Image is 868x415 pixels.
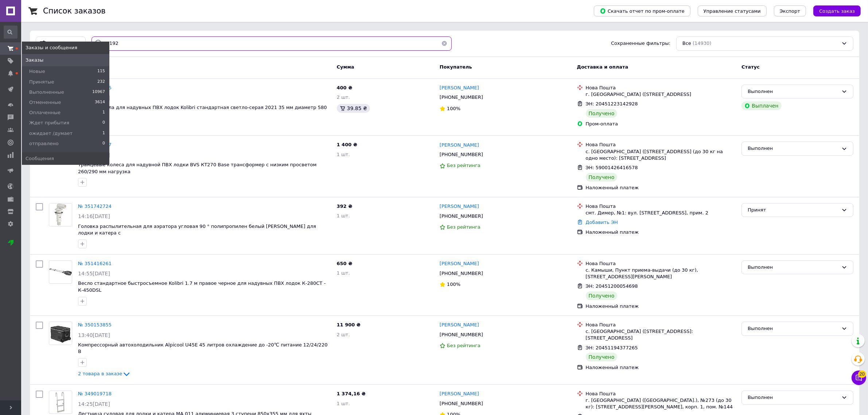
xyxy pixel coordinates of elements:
div: 39.85 ₴ [337,104,370,113]
span: Все [682,40,691,47]
div: Нова Пошта [586,85,736,91]
div: Наложенный платеж [586,303,736,310]
span: 1 [102,130,105,137]
div: с. Камыши, Пункт приема-выдачи (до 30 кг), [STREET_ADDRESS][PERSON_NAME] [586,267,736,280]
span: Принятые [29,79,54,85]
span: [PHONE_NUMBER] [440,94,483,100]
span: Новые [29,68,45,75]
span: Фильтры [50,40,72,47]
span: ожидает /думает [29,130,73,137]
div: с. [GEOGRAPHIC_DATA] ([STREET_ADDRESS]: [STREET_ADDRESS] [586,328,736,341]
a: Лопасть весла для надувных ПВХ лодок Kolibri стандартная светло-серая 2021 35 мм диаметр 580 мм д... [78,105,327,117]
span: 2 шт. [337,94,350,100]
button: Управление статусами [698,5,767,16]
div: Наложенный платеж [586,364,736,371]
a: [PERSON_NAME] [440,85,479,92]
a: Фото товару [49,391,72,414]
span: Без рейтинга [447,163,480,168]
span: 0 [102,120,105,126]
a: № 351416261 [78,261,112,266]
a: № 350153855 [78,322,112,327]
a: Транцевые колеса для надувной ПВХ лодки BVS КТ270 Base трансформер с низким просветом 260/290 мм ... [78,162,316,174]
div: Получено [586,291,618,300]
span: 3614 [95,99,105,106]
span: Доставка и оплата [577,64,628,70]
span: [PERSON_NAME] [440,142,479,148]
div: Получено [586,173,618,182]
span: 1 шт. [337,401,350,406]
span: ЭН: 59001426416578 [586,165,638,170]
span: Создать заказ [819,8,855,14]
a: 2 товара в заказе [78,371,131,376]
button: Чат с покупателем20 [852,371,866,385]
a: Фото товару [49,322,72,345]
div: Выполнен [748,88,838,96]
span: 10967 [92,89,105,96]
span: (14930) [693,40,712,46]
span: [PERSON_NAME] [440,203,479,209]
span: 1 374,16 ₴ [337,391,366,396]
span: 13:40[DATE] [78,332,110,338]
span: Отмененные [29,99,61,106]
span: 11 900 ₴ [337,322,361,327]
button: Создать заказ [813,5,861,16]
span: Сообщения [26,155,54,162]
div: Получено [586,109,618,118]
span: [PHONE_NUMBER] [440,213,483,219]
span: ЭН: 20451194377265 [586,345,638,350]
div: Нова Пошта [586,203,736,210]
span: [PERSON_NAME] [440,322,479,327]
span: [PHONE_NUMBER] [440,401,483,406]
a: [PERSON_NAME] [440,322,479,329]
a: Фото товару [49,260,72,284]
span: 14:55[DATE] [78,271,110,276]
span: отправлено [29,140,59,147]
div: г. [GEOGRAPHIC_DATA] ([GEOGRAPHIC_DATA].), №273 (до 30 кг): [STREET_ADDRESS][PERSON_NAME], корп. ... [586,397,736,410]
a: Фото товару [49,203,72,226]
a: Сообщения [22,152,109,165]
a: № 351742724 [78,203,112,209]
div: смт. Димер, №1: вул. [STREET_ADDRESS], прим. 2 [586,210,736,216]
span: 400 ₴ [337,85,353,90]
span: 14:16[DATE] [78,213,110,219]
a: [PERSON_NAME] [440,391,479,397]
div: Нова Пошта [586,391,736,397]
span: Заказы [26,57,43,63]
span: 2 товара в заказе [78,371,122,377]
span: 1 шт. [337,270,350,276]
a: Создать заказ [806,8,861,13]
span: 2 шт. [337,332,350,337]
div: Получено [586,353,618,361]
span: Покупатель [440,64,472,70]
span: 0 [102,140,105,147]
img: Фото товару [49,322,72,345]
span: Скачать отчет по пром-оплате [600,8,685,14]
span: Экспорт [780,8,800,14]
div: Выплачен [742,101,781,110]
img: Фото товару [49,203,72,226]
span: 232 [97,79,105,85]
h1: Список заказов [43,7,106,15]
a: № 349019718 [78,391,112,396]
a: Головка распылительная для аэратора угловая 90 ° полипропилен белый [PERSON_NAME] для лодки и кат... [78,224,316,236]
span: 392 ₴ [337,203,353,209]
span: 1 400 ₴ [337,142,357,147]
button: Скачать отчет по пром-оплате [594,5,690,16]
div: Наложенный платеж [586,185,736,191]
a: Компрессорный автохолодильник Alpicool U45E 45 литров охлаждение до -20℃ питание 12/24/220 В [78,342,328,354]
div: г. [GEOGRAPHIC_DATA] ([STREET_ADDRESS] [586,91,736,98]
a: [PERSON_NAME] [440,260,479,267]
div: Нова Пошта [586,260,736,267]
span: [PERSON_NAME] [440,85,479,90]
span: 1 шт. [337,213,350,218]
div: Нова Пошта [586,141,736,148]
a: Весло стандартное быстросъемное Kolibri 1.7 м правое черное для надувных ПВХ лодок К-280CT - К-45... [78,280,326,293]
span: Сумма [337,64,354,70]
span: 650 ₴ [337,261,353,266]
